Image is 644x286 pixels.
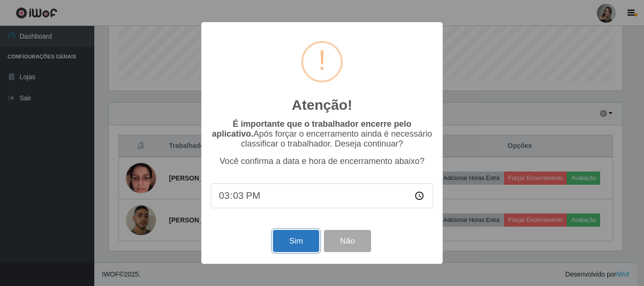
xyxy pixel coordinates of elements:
button: Sim [273,230,319,252]
h2: Atenção! [292,97,352,114]
p: Você confirma a data e hora de encerramento abaixo? [211,156,433,166]
button: Não [324,230,371,252]
p: Após forçar o encerramento ainda é necessário classificar o trabalhador. Deseja continuar? [211,119,433,149]
b: É importante que o trabalhador encerre pelo aplicativo. [212,119,411,139]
